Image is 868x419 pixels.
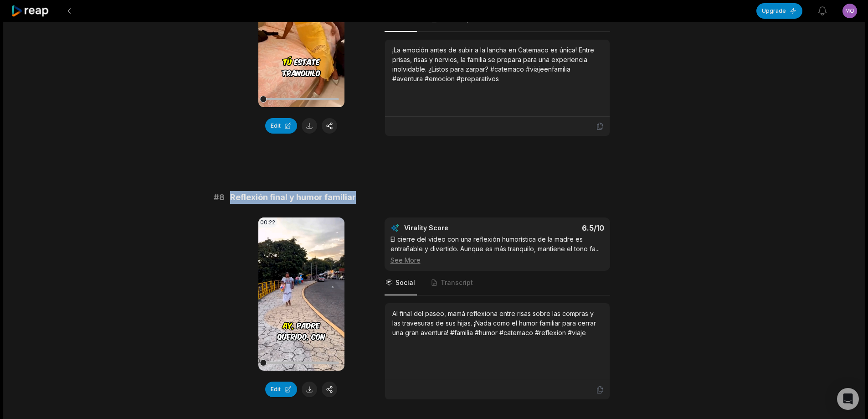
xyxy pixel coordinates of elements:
[265,118,297,134] button: Edit
[395,278,415,287] span: Social
[390,234,604,265] div: El cierre del video con una reflexión humorística de la madre es entrañable y divertido. Aunque e...
[392,45,602,83] div: ¡La emoción antes de subir a la lancha en Catemaco es única! Entre prisas, risas y nervios, la fa...
[756,3,802,19] button: Upgrade
[214,191,225,204] span: # 8
[441,278,473,287] span: Transcript
[837,388,859,410] div: Open Intercom Messenger
[392,309,602,337] div: Al final del paseo, mamá reflexiona entre risas sobre las compras y las travesuras de sus hijas. ...
[390,255,604,265] div: See More
[506,223,604,233] div: 6.5 /10
[258,217,344,371] video: Your browser does not support mp4 format.
[230,191,356,204] span: Reflexión final y humor familiar
[404,223,502,233] div: Virality Score
[385,271,610,295] nav: Tabs
[265,382,297,397] button: Edit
